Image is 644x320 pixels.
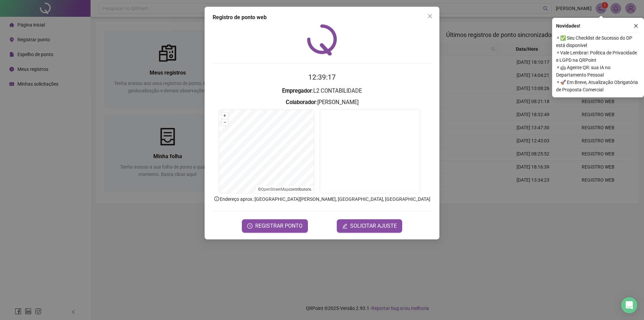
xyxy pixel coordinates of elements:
img: QRPoint [307,24,337,55]
span: REGISTRAR PONTO [255,222,303,230]
span: Novidades ! [556,22,580,30]
h3: : L2 CONTABILIDADE [213,87,431,95]
div: Open Intercom Messenger [621,297,637,313]
button: Close [425,11,435,21]
a: OpenStreetMap [261,187,289,192]
div: Registro de ponto web [213,13,431,21]
span: clock-circle [247,223,253,229]
span: ⚬ 🚀 Em Breve, Atualização Obrigatória de Proposta Comercial [556,79,640,93]
li: © contributors. [258,187,312,192]
span: close [634,24,638,28]
span: edit [342,223,347,229]
button: REGISTRAR PONTO [242,219,308,233]
strong: Empregador [282,88,312,94]
span: info-circle [214,196,220,202]
button: editSOLICITAR AJUSTE [337,219,402,233]
h3: : [PERSON_NAME] [213,98,431,107]
button: – [222,119,228,126]
p: Endereço aprox. : [GEOGRAPHIC_DATA][PERSON_NAME], [GEOGRAPHIC_DATA], [GEOGRAPHIC_DATA] [213,195,431,203]
span: ⚬ 🤖 Agente QR: sua IA no Departamento Pessoal [556,64,640,79]
time: 12:39:17 [308,73,336,81]
span: SOLICITAR AJUSTE [350,222,397,230]
strong: Colaborador [286,99,316,105]
span: ⚬ ✅ Seu Checklist de Sucesso do DP está disponível [556,34,640,49]
button: + [222,112,228,119]
span: ⚬ Vale Lembrar: Política de Privacidade e LGPD na QRPoint [556,49,640,64]
span: close [427,13,433,19]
